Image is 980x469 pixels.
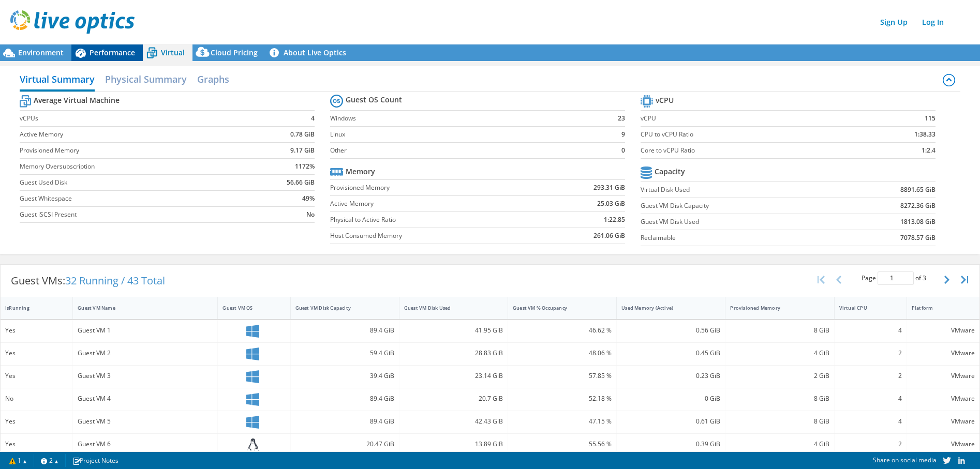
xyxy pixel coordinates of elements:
b: Memory [346,167,375,177]
div: No [5,393,68,404]
label: Provisioned Memory [330,183,539,193]
b: 23 [618,113,625,124]
div: 41.95 GiB [404,325,503,336]
div: 2 [839,438,902,450]
b: 261.06 GiB [593,231,625,241]
span: Share on social media [873,456,937,464]
label: Guest iSCSI Present [20,209,250,220]
div: Used Memory (Active) [621,305,708,311]
div: 89.4 GiB [295,325,394,336]
div: 47.15 % [513,416,612,427]
a: Sign Up [875,14,913,29]
div: 4 [839,325,902,336]
a: 2 [34,454,66,467]
div: 89.4 GiB [295,416,394,427]
b: Capacity [655,167,685,177]
div: 0.23 GiB [621,370,720,382]
label: Core to vCPU Ratio [641,145,858,156]
a: 1 [2,454,34,467]
label: CPU to vCPU Ratio [641,129,858,140]
b: 49% [302,193,315,204]
span: Environment [18,48,64,57]
div: 8 GiB [730,393,829,404]
span: Page of [862,271,926,285]
span: Performance [90,48,135,57]
div: 0.61 GiB [621,416,720,427]
div: 4 [839,416,902,427]
div: VMware [912,393,975,404]
a: Project Notes [65,454,126,467]
h2: Graphs [197,69,229,89]
div: 20.47 GiB [295,438,394,450]
div: Guest VM Disk Used [404,305,491,311]
div: VMware [912,370,975,382]
b: vCPU [656,95,674,105]
div: 39.4 GiB [295,370,394,382]
div: 59.4 GiB [295,347,394,359]
label: Guest VM Disk Capacity [641,201,840,211]
div: Guest VM 4 [78,393,213,404]
label: Virtual Disk Used [641,185,840,195]
div: 20.7 GiB [404,393,503,404]
div: 8 GiB [730,416,829,427]
div: Virtual CPU [839,305,889,311]
div: 0.39 GiB [621,438,720,450]
label: Guest VM Disk Used [641,217,840,227]
b: Guest OS Count [346,95,402,105]
b: 115 [925,113,936,124]
b: 293.31 GiB [593,183,625,193]
div: 4 GiB [730,438,829,450]
label: Other [330,145,598,156]
span: Virtual [161,48,185,57]
b: 1:2.4 [922,145,936,156]
b: 7078.57 GiB [900,233,936,243]
label: Reclaimable [641,233,840,243]
div: 89.4 GiB [295,393,394,404]
div: Guest VM OS [222,305,273,311]
div: 2 GiB [730,370,829,382]
b: 1813.08 GiB [900,217,936,227]
label: vCPUs [20,113,250,124]
div: VMware [912,438,975,450]
div: 2 [839,370,902,382]
label: vCPU [641,113,858,124]
label: Memory Oversubscription [20,161,250,172]
h2: Virtual Summary [20,69,95,92]
label: Linux [330,129,598,140]
b: No [306,209,315,220]
div: 13.89 GiB [404,438,503,450]
b: 8891.65 GiB [900,185,936,195]
div: 55.56 % [513,438,612,450]
b: Average Virtual Machine [34,95,120,105]
div: 46.62 % [513,325,612,336]
div: 2 [839,347,902,359]
label: Active Memory [330,199,539,209]
span: Cloud Pricing [211,48,258,57]
span: 3 [923,274,926,282]
div: Yes [5,438,68,450]
span: 32 Running / 43 Total [65,274,165,288]
label: Guest Used Disk [20,177,250,188]
div: Guest VM 6 [78,438,213,450]
div: 4 GiB [730,347,829,359]
b: 4 [311,113,315,124]
div: 23.14 GiB [404,370,503,382]
div: Guest VM % Occupancy [513,305,599,311]
b: 0.78 GiB [290,129,315,140]
div: Guest VM Name [78,305,200,311]
label: Windows [330,113,598,124]
div: VMware [912,416,975,427]
b: 0 [621,145,625,156]
a: About Live Optics [265,44,354,61]
div: 42.43 GiB [404,416,503,427]
div: Yes [5,347,68,359]
div: 28.83 GiB [404,347,503,359]
div: Yes [5,416,68,427]
img: live_optics_svg.svg [10,10,135,34]
div: 4 [839,393,902,404]
b: 8272.36 GiB [900,201,936,211]
div: Guest VM Disk Capacity [295,305,382,311]
label: Provisioned Memory [20,145,250,156]
b: 1:38.33 [914,129,936,140]
label: Guest Whitespace [20,193,250,204]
